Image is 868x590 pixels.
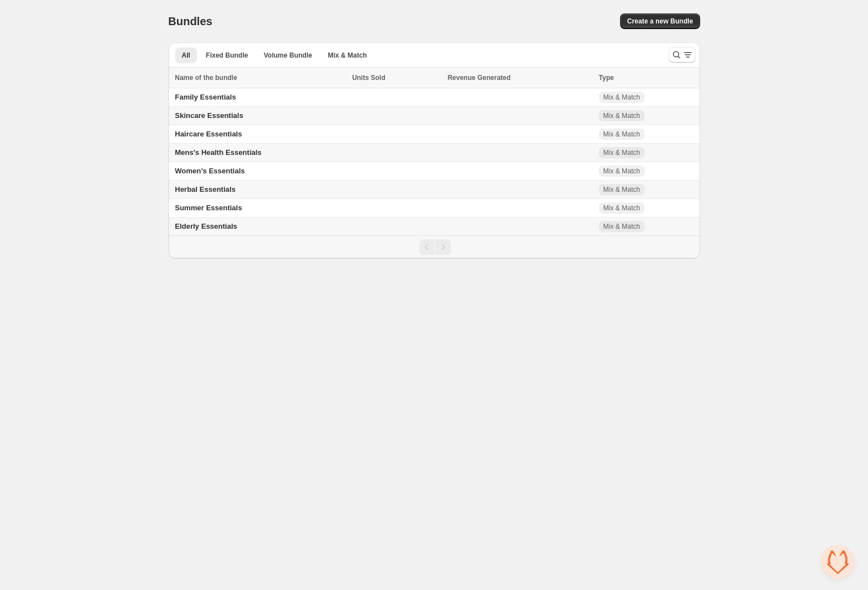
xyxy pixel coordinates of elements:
button: Revenue Generated [448,72,522,83]
span: Mix & Match [328,51,367,60]
span: Herbal Essentials [175,185,236,193]
span: Haircare Essentials [175,130,242,138]
span: Skincare Essentials [175,111,243,120]
span: Mens's Health Essentials [175,148,262,157]
span: All [182,51,190,60]
span: Mix & Match [603,185,640,194]
span: Elderly Essentials [175,222,237,230]
span: Fixed Bundle [206,51,248,60]
span: Units Sold [352,72,385,83]
button: Create a new Bundle [620,13,700,29]
div: Type [599,72,693,83]
span: Mix & Match [603,148,640,157]
span: Create a new Bundle [627,17,693,26]
span: Mix & Match [603,111,640,120]
span: Revenue Generated [448,72,511,83]
a: Open chat [821,545,855,579]
span: Mix & Match [603,130,640,139]
span: Volume Bundle [264,51,312,60]
span: Mix & Match [603,204,640,213]
span: Summer Essentials [175,204,242,212]
nav: Pagination [168,235,700,258]
span: Mix & Match [603,93,640,102]
button: Search and filter results [669,47,696,63]
span: Mix & Match [603,222,640,231]
span: Family Essentials [175,93,236,101]
div: Name of the bundle [175,72,346,83]
span: Women’s Essentials [175,167,245,175]
button: Units Sold [352,72,396,83]
span: Mix & Match [603,167,640,176]
h1: Bundles [168,15,213,28]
